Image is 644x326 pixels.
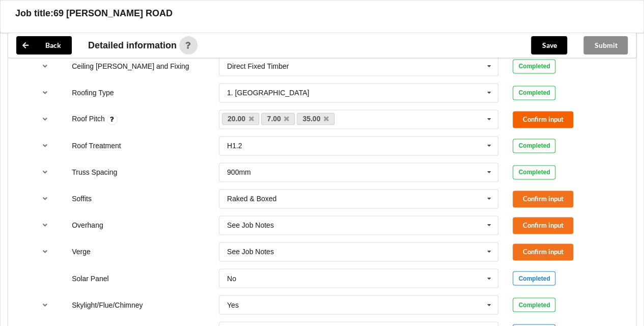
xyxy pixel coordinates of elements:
div: Completed [513,86,555,100]
label: Truss Spacing [72,168,117,176]
button: Confirm input [513,191,573,207]
div: 900mm [227,169,251,176]
span: Detailed information [88,41,177,50]
div: See Job Notes [227,222,274,229]
button: reference-toggle [35,163,55,181]
label: Roofing Type [72,89,114,97]
button: reference-toggle [35,216,55,234]
label: Verge [72,248,91,256]
div: 1. [GEOGRAPHIC_DATA] [227,89,309,96]
div: Completed [513,271,555,285]
div: No [227,275,236,282]
button: Confirm input [513,111,573,128]
a: 7.00 [261,113,295,125]
button: Back [16,36,72,55]
label: Roof Pitch [72,115,106,123]
h3: Job title: [15,8,53,19]
div: Completed [513,139,555,153]
button: Confirm input [513,217,573,234]
label: Solar Panel [72,274,108,282]
label: Skylight/Flue/Chimney [72,301,143,309]
h3: 69 [PERSON_NAME] ROAD [53,8,173,19]
button: reference-toggle [35,137,55,155]
button: reference-toggle [35,57,55,75]
button: reference-toggle [35,110,55,128]
a: 20.00 [222,113,260,125]
div: Completed [513,165,555,179]
label: Overhang [72,221,103,229]
div: Completed [513,59,555,73]
div: Completed [513,297,555,312]
label: Roof Treatment [72,142,121,150]
button: reference-toggle [35,242,55,261]
a: 35.00 [297,113,334,125]
div: Yes [227,301,239,308]
button: reference-toggle [35,295,55,314]
button: reference-toggle [35,84,55,102]
label: Ceiling [PERSON_NAME] and Fixing [72,62,189,70]
div: Raked & Boxed [227,195,276,202]
button: reference-toggle [35,189,55,208]
button: Confirm input [513,243,573,260]
button: Save [531,36,567,55]
div: See Job Notes [227,248,274,255]
div: Direct Fixed Timber [227,63,289,70]
label: Soffits [72,195,92,203]
div: H1.2 [227,142,242,149]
